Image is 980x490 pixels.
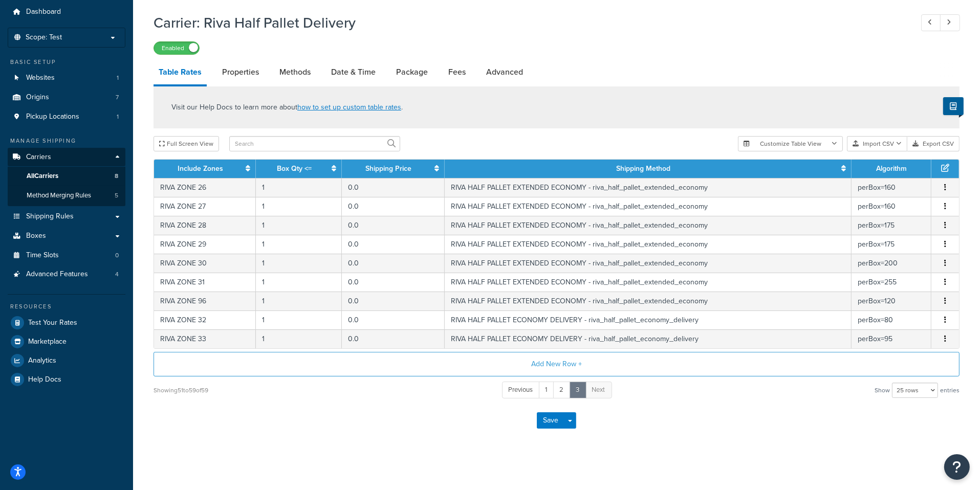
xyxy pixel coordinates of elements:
a: Shipping Rules [8,207,125,226]
td: perBox=95 [852,329,931,348]
a: Carriers [8,148,125,167]
a: Test Your Rates [8,314,125,332]
td: RIVA HALF PALLET EXTENDED ECONOMY - riva_half_pallet_extended_economy [445,254,852,273]
span: Scope: Test [26,33,62,42]
td: perBox=175 [852,235,931,254]
td: perBox=175 [852,216,931,235]
td: perBox=120 [852,292,931,310]
td: RIVA ZONE 32 [154,310,256,329]
td: perBox=80 [852,310,931,329]
td: 1 [256,197,342,216]
a: Marketplace [8,332,125,351]
td: RIVA HALF PALLET EXTENDED ECONOMY - riva_half_pallet_extended_economy [445,235,852,254]
div: Showing 51 to 59 of 59 [154,383,208,397]
td: perBox=160 [852,197,931,216]
span: 5 [115,191,118,200]
input: Search [229,136,400,151]
span: Marketplace [28,338,67,346]
td: 1 [256,178,342,197]
td: 1 [256,216,342,235]
a: Include Zones [178,163,223,174]
button: Save [537,412,564,429]
td: perBox=160 [852,178,931,197]
span: 7 [116,93,119,102]
td: RIVA HALF PALLET EXTENDED ECONOMY - riva_half_pallet_extended_economy [445,292,852,310]
div: Basic Setup [8,58,125,66]
a: Origins7 [8,88,125,107]
li: Websites [8,69,125,87]
a: Websites1 [8,69,125,87]
li: Origins [8,88,125,107]
a: Time Slots0 [8,246,125,265]
button: Add New Row + [154,352,960,376]
a: Fees [443,60,471,84]
span: 0 [115,251,119,260]
span: Show [875,383,890,397]
span: Dashboard [26,8,61,16]
a: Properties [217,60,264,84]
td: RIVA HALF PALLET EXTENDED ECONOMY - riva_half_pallet_extended_economy [445,273,852,292]
li: Pickup Locations [8,107,125,126]
td: 1 [256,254,342,273]
li: Method Merging Rules [8,186,125,205]
li: Analytics [8,351,125,370]
td: 0.0 [342,329,445,348]
a: Next Record [940,14,960,31]
span: Analytics [28,357,56,365]
span: 8 [115,172,118,181]
a: Help Docs [8,370,125,389]
a: Dashboard [8,3,125,21]
a: Date & Time [326,60,381,84]
td: 1 [256,310,342,329]
td: 1 [256,235,342,254]
span: entries [940,383,960,397]
td: perBox=255 [852,273,931,292]
td: 0.0 [342,216,445,235]
td: RIVA HALF PALLET EXTENDED ECONOMY - riva_half_pallet_extended_economy [445,178,852,197]
a: Boxes [8,227,125,246]
td: 1 [256,329,342,348]
h1: Carrier: Riva Half Pallet Delivery [154,13,902,33]
button: Import CSV [847,136,907,151]
span: Origins [26,93,49,102]
button: Show Help Docs [943,97,964,115]
span: Boxes [26,232,46,240]
a: Advanced Features4 [8,265,125,284]
span: Next [592,385,605,394]
td: 0.0 [342,235,445,254]
td: RIVA ZONE 26 [154,178,256,197]
span: Method Merging Rules [27,191,91,200]
li: Time Slots [8,246,125,265]
a: Previous [502,382,540,398]
span: Help Docs [28,375,61,384]
div: Manage Shipping [8,137,125,145]
button: Full Screen View [154,136,219,151]
a: Methods [274,60,316,84]
td: RIVA ZONE 27 [154,197,256,216]
span: 1 [117,113,119,121]
li: Carriers [8,148,125,206]
button: Customize Table View [738,136,843,151]
a: 3 [570,382,586,398]
a: Advanced [481,60,528,84]
a: 1 [539,382,554,398]
span: Time Slots [26,251,59,260]
a: AllCarriers8 [8,167,125,186]
span: Advanced Features [26,270,88,279]
td: RIVA ZONE 96 [154,292,256,310]
span: 4 [115,270,119,279]
a: 2 [553,382,571,398]
span: Websites [26,74,55,82]
td: RIVA HALF PALLET EXTENDED ECONOMY - riva_half_pallet_extended_economy [445,197,852,216]
a: Shipping Price [365,163,411,174]
span: Shipping Rules [26,212,74,221]
td: RIVA ZONE 29 [154,235,256,254]
td: 1 [256,273,342,292]
td: RIVA ZONE 30 [154,254,256,273]
td: RIVA HALF PALLET ECONOMY DELIVERY - riva_half_pallet_economy_delivery [445,329,852,348]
